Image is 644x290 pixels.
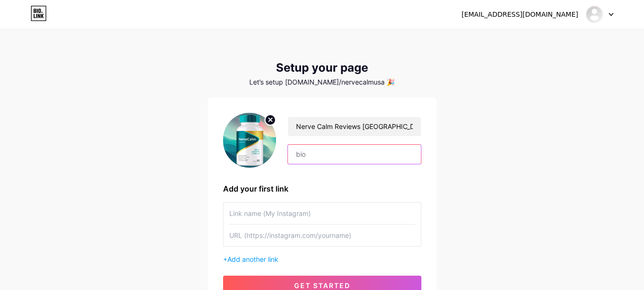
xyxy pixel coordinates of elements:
img: nervecalmusa [585,5,603,23]
div: [EMAIL_ADDRESS][DOMAIN_NAME] [461,10,578,20]
input: Your name [288,117,420,136]
img: profile pic [223,113,276,168]
div: Let’s setup [DOMAIN_NAME]/nervecalmusa 🎉 [208,78,437,86]
span: Add another link [227,255,278,263]
input: URL (https://instagram.com/yourname) [229,225,415,246]
div: Setup your page [208,61,437,75]
input: Link name (My Instagram) [229,203,415,224]
div: Add your first link [223,183,421,194]
div: + [223,254,421,264]
span: get started [294,281,350,290]
input: bio [288,145,420,164]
